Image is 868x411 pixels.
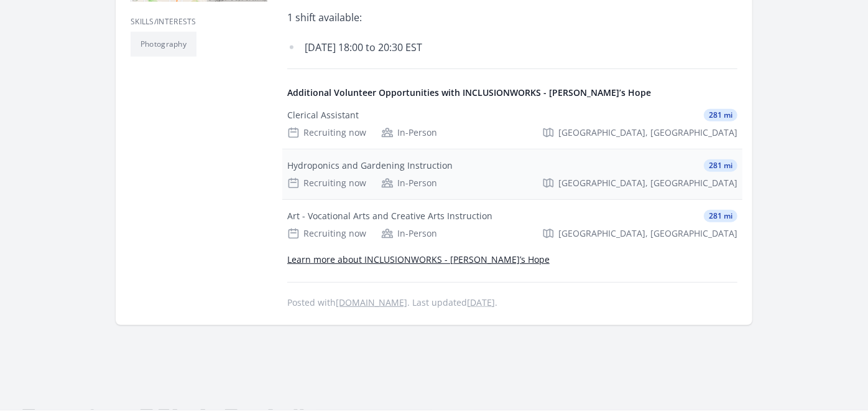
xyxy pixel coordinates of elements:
[287,210,492,222] div: Art - Vocational Arts and Creative Arts Instruction
[381,177,437,189] div: In-Person
[131,17,267,27] h3: Skills/Interests
[287,87,737,99] h4: Additional Volunteer Opportunities with INCLUSIONWORKS - [PERSON_NAME]’s Hope
[704,210,737,222] span: 281 mi
[704,159,737,172] span: 281 mi
[558,177,737,189] span: [GEOGRAPHIC_DATA], [GEOGRAPHIC_DATA]
[287,159,453,172] div: Hydroponics and Gardening Instruction
[287,253,550,265] a: Learn more about INCLUSIONWORKS - [PERSON_NAME]’s Hope
[287,227,366,240] div: Recruiting now
[282,200,742,250] a: Art - Vocational Arts and Creative Arts Instruction 281 mi Recruiting now In-Person [GEOGRAPHIC_D...
[282,149,742,199] a: Hydroponics and Gardening Instruction 281 mi Recruiting now In-Person [GEOGRAPHIC_DATA], [GEOGRAP...
[558,227,737,240] span: [GEOGRAPHIC_DATA], [GEOGRAPHIC_DATA]
[558,126,737,139] span: [GEOGRAPHIC_DATA], [GEOGRAPHIC_DATA]
[287,9,651,26] p: 1 shift available:
[336,296,407,308] a: [DOMAIN_NAME]
[287,109,359,121] div: Clerical Assistant
[282,99,742,149] a: Clerical Assistant 281 mi Recruiting now In-Person [GEOGRAPHIC_DATA], [GEOGRAPHIC_DATA]
[287,126,366,139] div: Recruiting now
[131,32,196,57] li: Photography
[381,126,437,139] div: In-Person
[704,109,737,121] span: 281 mi
[467,296,495,308] abbr: Tue, Sep 9, 2025 3:48 PM
[287,39,651,56] li: [DATE] 18:00 to 20:30 EST
[287,298,737,308] p: Posted with . Last updated .
[287,177,366,189] div: Recruiting now
[381,227,437,240] div: In-Person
